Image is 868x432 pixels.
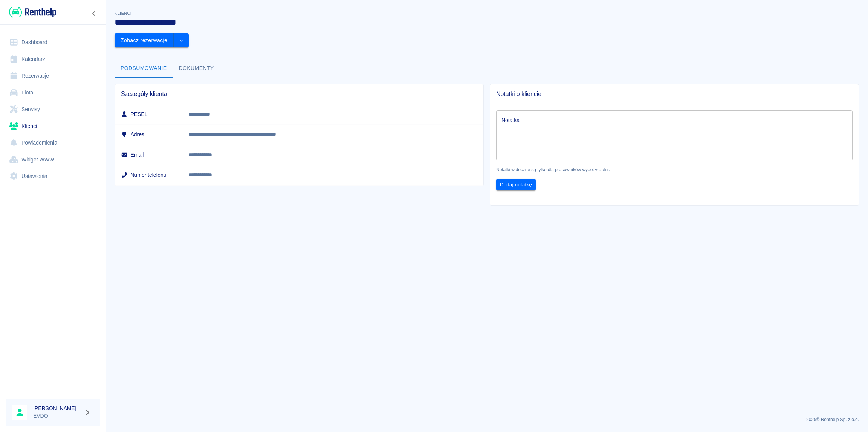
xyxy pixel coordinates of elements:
[115,33,174,47] button: Zobacz rezerwacje
[121,151,177,158] h6: Email
[496,179,536,191] button: Dodaj notatkę
[115,11,131,15] span: Klienci
[496,166,853,173] p: Notatki widoczne są tylko dla pracowników wypożyczalni.
[89,9,100,18] button: Zwiń nawigację
[6,151,100,168] a: Widget WWW
[33,412,81,420] p: EVDO
[496,90,853,98] span: Notatki o kliencie
[115,416,859,423] p: 2025 © Renthelp Sp. z o.o.
[121,90,477,98] span: Szczegóły klienta
[6,101,100,118] a: Serwisy
[6,118,100,135] a: Klienci
[6,168,100,185] a: Ustawienia
[33,405,81,412] h6: [PERSON_NAME]
[174,33,189,47] button: drop-down
[6,51,100,68] a: Kalendarz
[6,134,100,151] a: Powiadomienia
[115,59,173,78] button: Podsumowanie
[6,67,100,84] a: Rezerwacje
[173,59,220,78] button: Dokumenty
[121,110,177,118] h6: PESEL
[6,34,100,51] a: Dashboard
[9,6,56,18] img: Renthelp logo
[6,84,100,101] a: Flota
[121,171,177,179] h6: Numer telefonu
[6,6,56,18] a: Renthelp logo
[121,131,177,138] h6: Adres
